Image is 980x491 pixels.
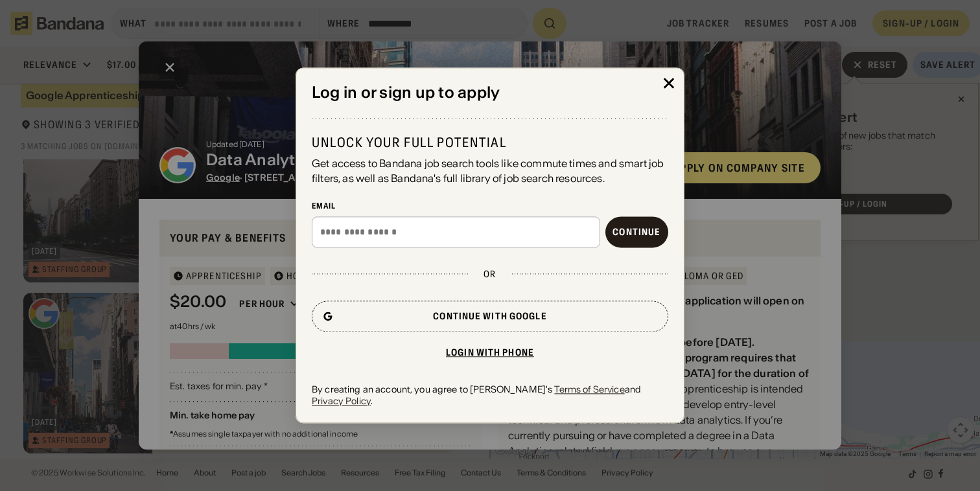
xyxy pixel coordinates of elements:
[446,348,534,357] div: Login with phone
[554,383,624,395] a: Terms of Service
[312,157,668,186] div: Get access to Bandana job search tools like commute times and smart job filters, as well as Banda...
[312,395,371,407] a: Privacy Policy
[433,312,546,321] div: Continue with Google
[312,135,668,152] div: Unlock your full potential
[484,268,496,280] div: or
[312,84,668,102] div: Log in or sign up to apply
[612,227,660,236] div: Continue
[312,383,668,407] div: By creating an account, you agree to [PERSON_NAME]'s and .
[312,201,668,211] div: Email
